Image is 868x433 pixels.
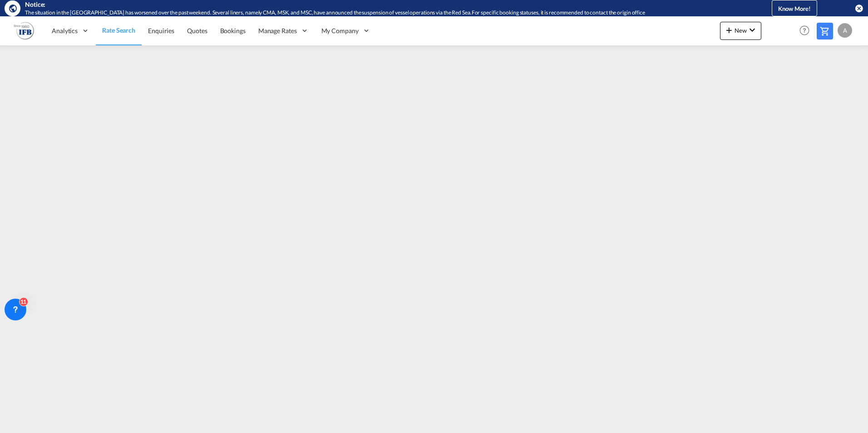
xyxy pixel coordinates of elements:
span: Enquiries [148,27,174,34]
div: Help [797,23,817,39]
div: The situation in the Red Sea has worsened over the past weekend. Several liners, namely CMA, MSK,... [25,9,735,17]
md-icon: icon-chevron-down [747,25,758,35]
div: A [838,23,852,38]
span: Help [797,23,812,38]
span: New [724,27,758,34]
a: Bookings [214,16,252,45]
span: Bookings [220,27,246,34]
div: Manage Rates [252,16,315,45]
div: My Company [315,16,377,45]
button: icon-close-circle [854,4,863,13]
span: Know More! [778,5,811,12]
img: b628ab10256c11eeb52753acbc15d091.png [14,20,34,41]
span: My Company [321,26,359,35]
span: Rate Search [102,26,135,34]
a: Rate Search [96,16,142,45]
span: Manage Rates [258,26,297,35]
span: Quotes [187,27,207,34]
div: Analytics [45,16,96,45]
md-icon: icon-plus 400-fg [724,25,735,35]
md-icon: icon-earth [8,4,17,13]
a: Enquiries [142,16,181,45]
span: Analytics [52,26,78,35]
a: Quotes [181,16,213,45]
button: icon-plus 400-fgNewicon-chevron-down [720,22,761,40]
